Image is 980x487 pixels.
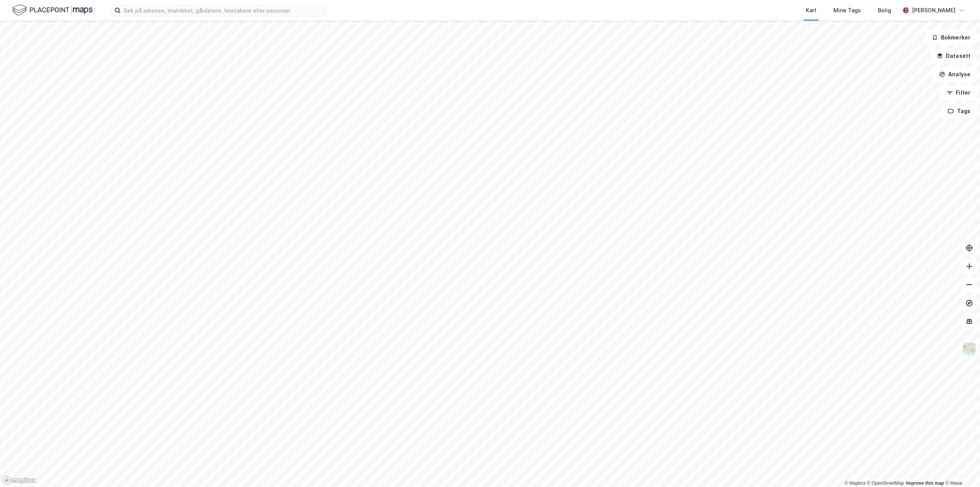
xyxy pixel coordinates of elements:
[941,103,977,119] button: Tags
[2,476,36,485] a: Mapbox homepage
[906,480,944,486] a: Improve this map
[925,30,977,45] button: Bokmerker
[962,342,977,356] img: Z
[942,450,980,487] div: Kontrollprogram for chat
[942,450,980,487] iframe: Chat Widget
[844,480,866,486] a: Mapbox
[878,6,891,15] div: Bolig
[121,5,325,16] input: Søk på adresse, matrikkel, gårdeiere, leietakere eller personer
[12,3,93,17] img: logo.f888ab2527a4732fd821a326f86c7f29.svg
[867,480,904,486] a: OpenStreetMap
[940,85,977,100] button: Filter
[912,6,955,15] div: [PERSON_NAME]
[806,6,817,15] div: Kart
[930,48,977,64] button: Datasett
[833,6,861,15] div: Mine Tags
[933,67,977,82] button: Analyse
